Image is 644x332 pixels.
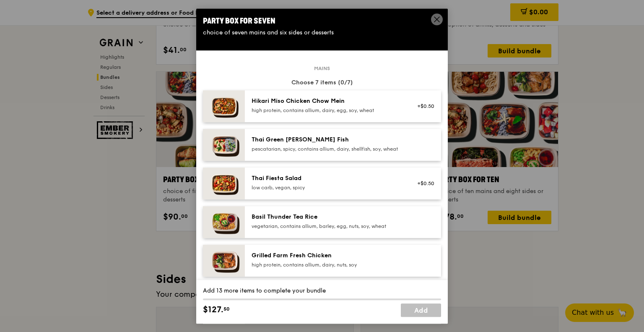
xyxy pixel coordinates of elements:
div: Hikari Miso Chicken Chow Mein [252,97,402,105]
span: $127. [203,303,223,316]
div: +$0.50 [412,103,434,110]
div: Thai Green [PERSON_NAME] Fish [252,136,402,144]
div: pescatarian, spicy, contains allium, dairy, shellfish, soy, wheat [252,146,402,152]
div: low carb, vegan, spicy [252,184,402,191]
div: Basil Thunder Tea Rice [252,213,402,221]
div: vegetarian, contains allium, barley, egg, nuts, soy, wheat [252,223,402,230]
div: Thai Fiesta Salad [252,174,402,183]
img: daily_normal_HORZ-Thai-Green-Curry-Fish.jpg [203,129,245,161]
a: Add [401,303,441,317]
img: daily_normal_HORZ-Basil-Thunder-Tea-Rice.jpg [203,206,245,238]
div: Add 13 more items to complete your bundle [203,287,441,295]
div: Grilled Farm Fresh Chicken [252,251,402,260]
div: Party Box for Seven [203,15,441,27]
img: daily_normal_Hikari_Miso_Chicken_Chow_Mein__Horizontal_.jpg [203,90,245,122]
img: daily_normal_Thai_Fiesta_Salad__Horizontal_.jpg [203,167,245,199]
span: Mains [311,65,333,72]
div: high protein, contains allium, dairy, egg, soy, wheat [252,107,402,114]
div: high protein, contains allium, dairy, nuts, soy [252,261,402,268]
div: +$0.50 [412,180,434,187]
span: 50 [223,306,230,312]
div: Choose 7 items (0/7) [203,78,441,87]
img: daily_normal_HORZ-Grilled-Farm-Fresh-Chicken.jpg [203,245,245,277]
div: choice of seven mains and six sides or desserts [203,29,441,37]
